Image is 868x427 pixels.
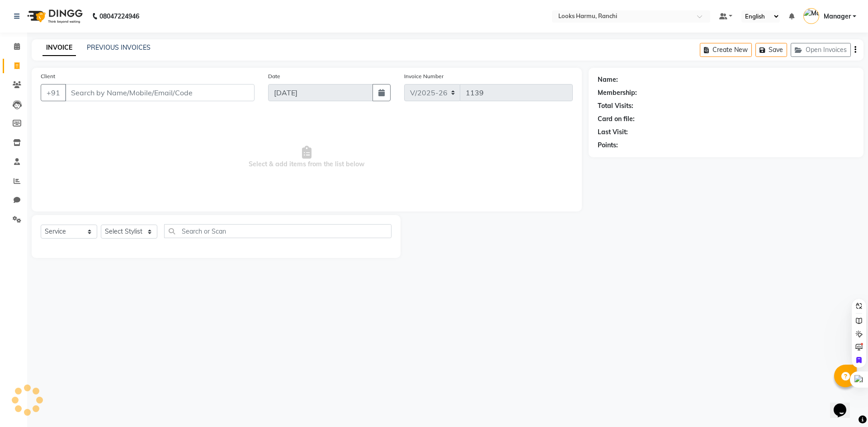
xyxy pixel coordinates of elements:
[791,43,851,57] button: Open Invoices
[268,72,280,80] label: Date
[700,43,752,57] button: Create New
[65,84,255,101] input: Search by Name/Mobile/Email/Code
[803,8,819,24] img: Manager
[99,4,139,29] b: 08047224946
[598,75,618,84] div: Name:
[164,224,392,238] input: Search or Scan
[87,43,151,52] a: PREVIOUS INVOICES
[598,88,637,98] div: Membership:
[824,12,851,21] span: Manager
[755,43,787,57] button: Save
[598,114,635,124] div: Card on file:
[598,127,628,137] div: Last Visit:
[41,72,55,80] label: Client
[41,112,573,202] span: Select & add items from the list below
[830,391,859,418] iframe: chat widget
[23,4,85,29] img: logo
[404,72,443,80] label: Invoice Number
[598,101,633,111] div: Total Visits:
[41,84,66,101] button: +91
[42,40,76,56] a: INVOICE
[598,141,618,150] div: Points:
